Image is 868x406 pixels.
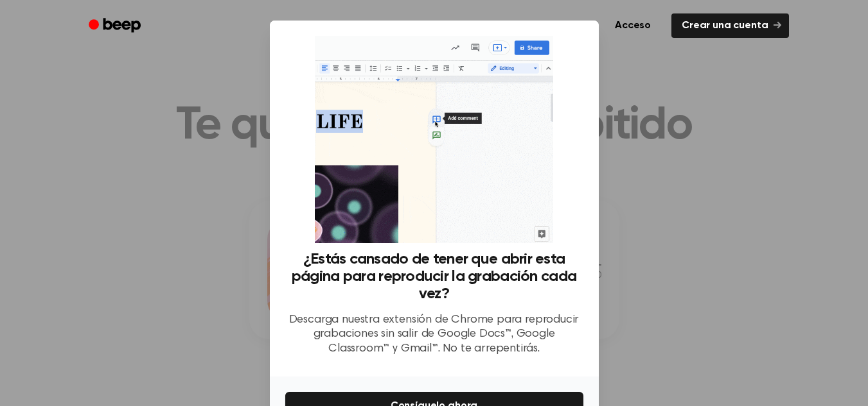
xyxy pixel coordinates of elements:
[292,251,576,301] font: ¿Estás cansado de tener que abrir esta página para reproducir la grabación cada vez?
[289,314,580,355] font: Descarga nuestra extensión de Chrome para reproducir grabaciones sin salir de Google Docs™, Googl...
[682,21,768,31] font: Crear una cuenta
[615,21,651,31] font: Acceso
[315,36,553,243] img: Extensión de pitido en acción
[80,13,152,38] a: Bip
[671,13,788,38] a: Crear una cuenta
[602,11,664,40] a: Acceso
